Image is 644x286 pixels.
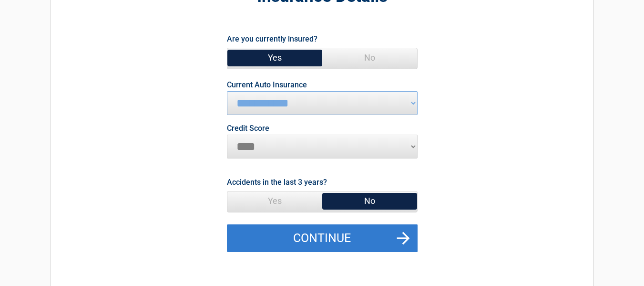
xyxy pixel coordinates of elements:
[227,191,322,211] span: Yes
[322,191,417,211] span: No
[227,32,317,45] label: Are you currently insured?
[227,81,307,89] label: Current Auto Insurance
[227,125,269,132] label: Credit Score
[227,48,322,67] span: Yes
[227,176,327,189] label: Accidents in the last 3 years?
[322,48,417,67] span: No
[227,224,418,252] button: Continue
